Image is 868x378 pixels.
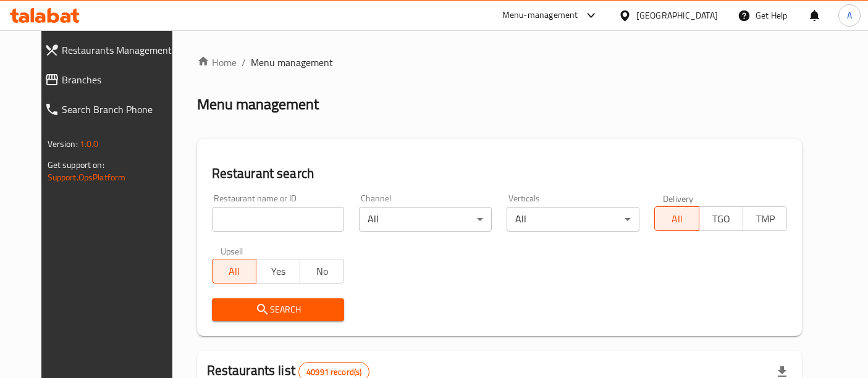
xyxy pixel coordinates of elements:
[699,206,743,231] button: TGO
[636,9,718,22] div: [GEOGRAPHIC_DATA]
[62,72,177,87] span: Branches
[261,262,295,280] span: Yes
[847,9,852,22] span: A
[663,194,694,203] label: Delivery
[502,8,578,23] div: Menu-management
[359,207,492,232] div: All
[251,55,333,70] span: Menu management
[80,136,99,152] span: 1.0.0
[222,302,335,317] span: Search
[748,210,782,228] span: TMP
[35,65,187,94] a: Branches
[212,298,345,321] button: Search
[660,210,694,228] span: All
[507,207,639,232] div: All
[221,246,243,255] label: Upsell
[197,55,237,70] a: Home
[212,259,256,283] button: All
[212,207,345,232] input: Search for restaurant name or ID..
[217,262,251,280] span: All
[48,136,78,152] span: Version:
[35,94,187,124] a: Search Branch Phone
[62,102,177,117] span: Search Branch Phone
[299,366,369,378] span: 40991 record(s)
[300,259,344,283] button: No
[743,206,787,231] button: TMP
[305,262,339,280] span: No
[212,164,788,183] h2: Restaurant search
[704,210,738,228] span: TGO
[48,169,126,185] a: Support.OpsPlatform
[242,55,246,70] li: /
[35,35,187,65] a: Restaurants Management
[256,259,300,283] button: Yes
[654,206,699,231] button: All
[197,94,319,114] h2: Menu management
[48,157,104,173] span: Get support on:
[197,55,803,70] nav: breadcrumb
[62,43,177,57] span: Restaurants Management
